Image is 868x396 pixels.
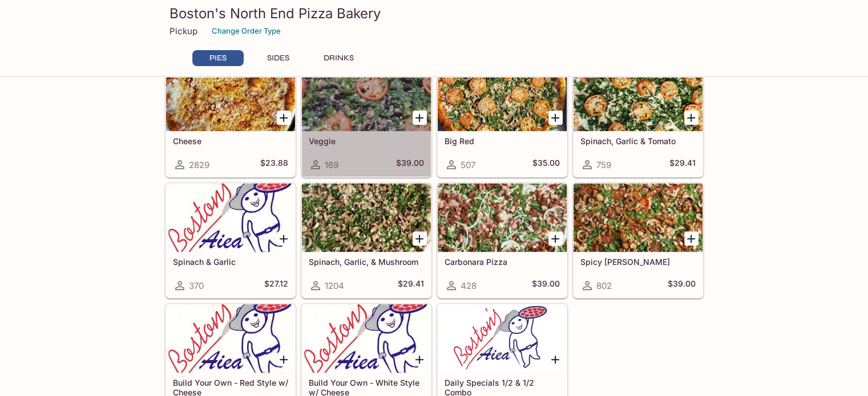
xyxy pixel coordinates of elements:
a: Spinach, Garlic, & Mushroom1204$29.41 [301,183,431,298]
h5: Spinach, Garlic, & Mushroom [309,257,424,267]
button: Add Cheese [277,111,291,125]
h5: Carbonara Pizza [445,257,560,267]
h3: Boston's North End Pizza Bakery [169,5,699,22]
h5: Spinach, Garlic & Tomato [580,136,696,146]
h5: $39.00 [668,279,696,292]
a: Spicy [PERSON_NAME]802$39.00 [573,183,703,298]
button: Add Veggie [413,111,427,125]
button: Add Spinach, Garlic & Tomato [684,111,699,125]
span: 2829 [189,160,209,170]
button: Add Daily Specials 1/2 & 1/2 Combo [548,352,563,366]
div: Spinach & Garlic [166,183,295,252]
span: 428 [461,280,477,291]
span: 169 [325,160,338,170]
h5: $39.00 [532,279,560,292]
div: Carbonara Pizza [438,183,567,252]
button: Add Spinach & Garlic [277,231,291,246]
span: 802 [596,280,612,291]
div: Cheese [166,63,295,131]
p: Pickup [169,26,197,36]
span: 507 [461,160,475,170]
h5: $35.00 [532,158,560,172]
span: 370 [189,280,204,291]
a: Big Red507$35.00 [437,62,567,177]
h5: Big Red [445,136,560,146]
button: SIDES [253,50,304,66]
button: Add Spicy Jenny [684,231,699,246]
a: Carbonara Pizza428$39.00 [437,183,567,298]
div: Daily Specials 1/2 & 1/2 Combo [438,304,567,373]
div: Build Your Own - Red Style w/ Cheese [166,304,295,373]
h5: Spicy [PERSON_NAME] [580,257,696,267]
button: DRINKS [313,50,365,66]
button: Add Build Your Own - Red Style w/ Cheese [277,352,291,366]
h5: $39.00 [396,158,424,172]
div: Build Your Own - White Style w/ Cheese [302,304,431,373]
h5: Spinach & Garlic [173,257,288,267]
button: Change Order Type [207,22,286,40]
div: Spicy Jenny [574,183,703,252]
div: Veggie [302,63,431,131]
h5: $29.41 [669,158,696,172]
a: Spinach & Garlic370$27.12 [165,183,296,298]
h5: Cheese [173,136,288,146]
button: PIES [192,50,244,66]
h5: Veggie [309,136,424,146]
h5: $29.41 [398,279,424,292]
div: Big Red [438,63,567,131]
div: Spinach, Garlic & Tomato [574,63,703,131]
h5: $27.12 [264,279,288,292]
div: Spinach, Garlic, & Mushroom [302,183,431,252]
button: Add Spinach, Garlic, & Mushroom [413,231,427,246]
a: Cheese2829$23.88 [165,62,296,177]
button: Add Build Your Own - White Style w/ Cheese [413,352,427,366]
button: Add Carbonara Pizza [548,231,563,246]
a: Veggie169$39.00 [301,62,431,177]
h5: $23.88 [260,158,288,172]
span: 759 [596,160,611,170]
span: 1204 [325,280,344,291]
a: Spinach, Garlic & Tomato759$29.41 [573,62,703,177]
button: Add Big Red [548,111,563,125]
